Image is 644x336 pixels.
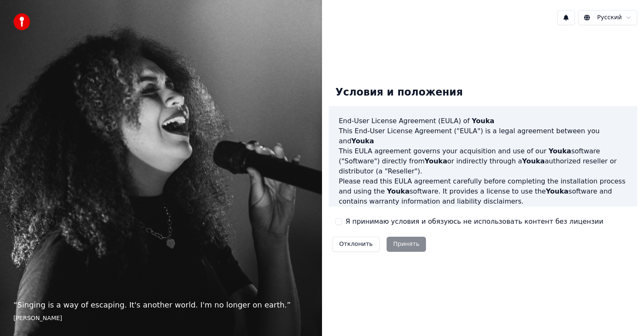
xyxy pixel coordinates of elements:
[13,13,30,30] img: youka
[546,187,569,195] span: Youka
[332,237,380,252] button: Отклонить
[548,147,571,155] span: Youka
[339,116,627,126] h3: End-User License Agreement (EULA) of
[339,207,627,247] p: If you register for a free trial of the software, this EULA agreement will also govern that trial...
[425,157,447,165] span: Youka
[345,217,603,227] label: Я принимаю условия и обязуюсь не использовать контент без лицензии
[13,314,309,323] footer: [PERSON_NAME]
[387,187,410,195] span: Youka
[329,79,470,106] div: Условия и положения
[472,117,494,125] span: Youka
[339,146,627,176] p: This EULA agreement governs your acquisition and use of our software ("Software") directly from o...
[351,137,374,145] span: Youka
[339,176,627,207] p: Please read this EULA agreement carefully before completing the installation process and using th...
[13,299,309,311] p: “ Singing is a way of escaping. It's another world. I'm no longer on earth. ”
[522,157,545,165] span: Youka
[339,126,627,146] p: This End-User License Agreement ("EULA") is a legal agreement between you and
